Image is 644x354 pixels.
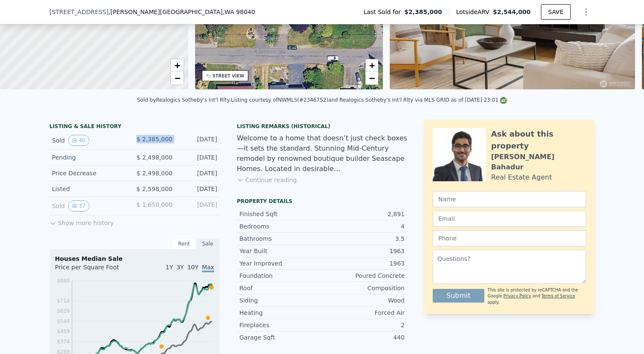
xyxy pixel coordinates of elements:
button: View historical data [68,135,89,146]
div: Property details [237,198,407,205]
div: Real Estate Agent [491,172,552,183]
button: Continue reading [237,176,297,184]
a: Terms of Service [541,294,575,298]
span: + [369,60,375,71]
input: Phone [433,230,586,246]
span: [STREET_ADDRESS] [49,8,109,16]
input: Email [433,211,586,227]
tspan: $374 [57,339,70,345]
tspan: $459 [57,328,70,334]
span: Lotside ARV [456,8,493,16]
div: 440 [322,333,405,342]
div: 1963 [322,247,405,255]
div: [DATE] [179,185,217,193]
a: Zoom in [365,59,378,72]
div: Wood [322,296,405,305]
div: Listing Remarks (Historical) [237,123,407,130]
span: $ 1,650,000 [136,201,172,208]
div: Composition [322,284,405,292]
div: 1963 [322,259,405,268]
div: 3.5 [322,234,405,243]
div: [PERSON_NAME] Bahadur [491,152,586,172]
div: [DATE] [179,169,217,177]
img: NWMLS Logo [500,97,507,104]
div: LISTING & SALE HISTORY [49,123,220,131]
a: Privacy Policy [503,294,531,298]
button: SAVE [541,4,571,20]
tspan: $880 [57,278,70,284]
button: Show more history [49,215,114,227]
div: Listed [52,185,128,193]
span: $ 2,385,000 [136,136,172,143]
div: Finished Sqft [239,210,322,218]
div: Foundation [239,271,322,280]
span: $ 2,498,000 [136,154,172,161]
button: Show Options [578,3,595,20]
div: Pending [52,153,128,162]
div: [DATE] [179,135,217,146]
div: Heating [239,308,322,317]
span: 10Y [187,264,198,271]
span: $ 2,498,000 [136,170,172,177]
span: , [PERSON_NAME][GEOGRAPHIC_DATA] [109,8,255,16]
div: 2 [322,321,405,329]
div: Fireplaces [239,321,322,329]
div: Sold [52,135,128,146]
a: Zoom out [365,72,378,85]
div: Houses Median Sale [55,254,214,263]
div: Welcome to a home that doesn’t just check boxes—it sets the standard. Stunning Mid-Century remode... [237,133,407,174]
div: Price Decrease [52,169,128,177]
div: Ask about this property [491,128,586,152]
button: Submit [433,289,484,303]
span: , WA 98040 [223,9,255,15]
div: Bedrooms [239,222,322,231]
div: Poured Concrete [322,271,405,280]
tspan: $544 [57,318,70,324]
span: − [174,73,180,83]
span: − [369,73,375,83]
input: Name [433,191,586,207]
div: Listing courtesy of NWMLS (#2346752) and Realogics Sotheby's Int'l Rlty via MLS GRID as of [DATE]... [231,97,507,103]
div: STREET VIEW [213,73,244,79]
div: Rent [172,238,196,249]
span: $ 2,598,000 [136,186,172,192]
span: + [174,60,180,71]
div: [DATE] [179,153,217,162]
div: Year Improved [239,259,322,268]
span: $2,385,000 [404,8,442,16]
a: Zoom in [171,59,184,72]
span: 3Y [176,264,184,271]
tspan: $629 [57,308,70,314]
div: This site is protected by reCAPTCHA and the Google and apply. [488,287,586,305]
button: View historical data [68,200,89,211]
a: Zoom out [171,72,184,85]
div: Sale [196,238,220,249]
div: Price per Square Foot [55,263,135,277]
tspan: $714 [57,298,70,304]
div: Forced Air [322,308,405,317]
div: Year Built [239,247,322,255]
div: Sold by Realogics Sotheby's Int'l Rlty . [137,97,231,103]
div: Bathrooms [239,234,322,243]
span: Max [202,264,214,272]
div: Roof [239,284,322,292]
span: 1Y [166,264,173,271]
div: 4 [322,222,405,231]
span: Last Sold for [364,8,405,16]
span: $2,544,000 [493,9,531,15]
div: Sold [52,200,128,211]
div: Garage Sqft [239,333,322,342]
div: 2,891 [322,210,405,218]
div: Siding [239,296,322,305]
div: [DATE] [179,200,217,211]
